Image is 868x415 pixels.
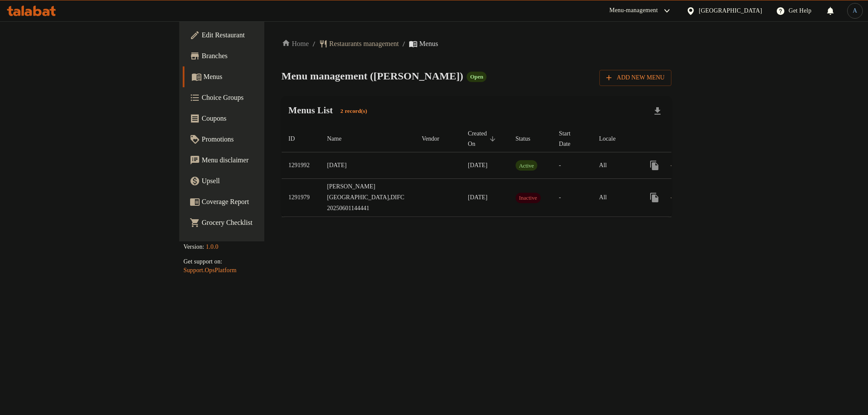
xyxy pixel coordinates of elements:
[468,162,487,168] span: [DATE]
[319,39,399,49] a: Restaurants management
[516,134,542,144] span: Status
[516,161,538,171] span: Active
[592,152,637,179] td: All
[289,104,373,118] h2: Menus List
[853,6,857,16] span: A
[202,92,317,103] span: Choice Groups
[202,155,317,165] span: Menu disclaimer
[606,72,664,83] span: Add New Menu
[320,179,415,217] td: [PERSON_NAME][GEOGRAPHIC_DATA],DIFC 20250601144441
[184,258,222,265] span: Get support on:
[699,6,762,16] div: [GEOGRAPHIC_DATA]
[516,193,541,203] span: Inactive
[335,107,372,115] span: 2 record(s)
[202,176,317,186] span: Upsell
[183,212,324,233] a: Grocery Checklist
[516,160,538,171] div: Active
[202,30,317,40] span: Edit Restaurant
[609,6,658,16] div: Menu-management
[184,244,204,250] span: Version:
[202,134,317,145] span: Promotions
[282,126,735,217] table: enhanced table
[202,113,317,124] span: Coupons
[467,73,487,80] span: Open
[183,150,324,171] a: Menu disclaimer
[552,179,592,217] td: -
[183,46,324,66] a: Branches
[183,108,324,129] a: Coupons
[468,194,487,201] span: [DATE]
[183,66,324,87] a: Menus
[184,267,237,273] a: Support.OpsPlatform
[422,134,450,144] span: Vendor
[329,39,399,49] span: Restaurants management
[644,155,665,176] button: more
[320,152,415,179] td: [DATE]
[599,70,671,86] button: Add New Menu
[206,244,218,250] span: 1.0.0
[637,126,734,152] th: Actions
[599,134,627,144] span: Locale
[335,105,372,119] div: Total records count
[665,187,686,208] button: Change Status
[202,51,317,61] span: Branches
[282,39,672,49] nav: breadcrumb
[183,129,324,150] a: Promotions
[592,179,637,217] td: All
[282,70,464,82] span: Menu management ( [PERSON_NAME] )
[202,217,317,228] span: Grocery Checklist
[183,171,324,191] a: Upsell
[183,87,324,108] a: Choice Groups
[183,191,324,212] a: Coverage Report
[647,101,668,122] div: Export file
[559,128,582,149] span: Start Date
[202,197,317,207] span: Coverage Report
[644,187,665,208] button: more
[419,39,438,49] span: Menus
[402,39,405,49] li: /
[204,72,317,82] span: Menus
[552,152,592,179] td: -
[467,72,487,82] div: Open
[289,134,306,144] span: ID
[183,25,324,46] a: Edit Restaurant
[327,134,353,144] span: Name
[468,128,498,149] span: Created On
